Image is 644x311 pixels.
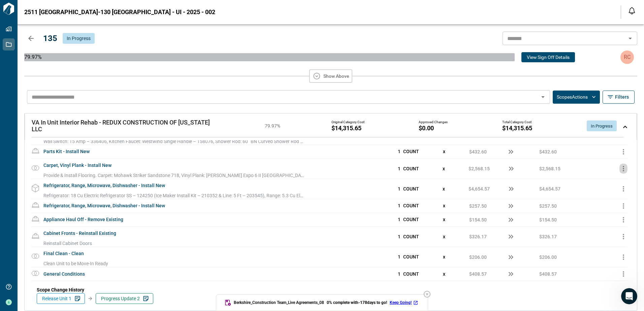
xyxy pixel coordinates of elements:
[43,213,123,226] span: Appliance Haul Off - Remove Existing
[469,203,487,209] span: $257.50
[43,268,85,281] span: General Conditions
[101,295,140,302] span: Progress Update 2
[234,300,324,305] span: Berkshire_Construction Team_Live Agreements_08
[43,173,322,178] span: Provide & Install Flooring. Carpet: Mohawk Striker Sandstone 718, Vinyl Plank: Shaw Expo 6 II Dub...
[43,247,84,260] span: Final Clean - Clean
[43,179,165,192] span: Refrigerator, Range, Microwave, Dishwasher - Install New
[419,125,434,132] span: $0.00
[403,186,419,192] span: COUNT
[390,300,420,305] a: Keep Going!
[43,227,116,240] span: Cabinet Fronts - Reinstall Existing
[469,148,487,155] span: $432.60
[403,271,419,277] span: COUNT
[24,9,215,15] span: 2511 [GEOGRAPHIC_DATA]-130 [GEOGRAPHIC_DATA] - UI - 2025 - 002
[626,5,637,16] button: Open notification feed
[265,124,285,128] span: 79.97 %
[443,149,445,154] span: x
[502,125,532,132] span: $14,315.65
[403,149,419,154] span: COUNT
[521,52,575,62] button: View Sign Off Details
[621,288,637,304] iframe: Intercom live chat
[327,300,387,305] span: 0 % complete with -178 days to go!
[37,293,85,304] button: Release Unit 1
[24,53,42,61] div: Completed & To be Invoiced $11448.86 (79.97%)
[42,295,71,302] span: Release Unit 1
[32,119,210,133] span: VA In Unit Interior Rehab - REDUX CONSTRUCTION OF [US_STATE] LLC
[443,203,445,208] span: x
[398,271,400,277] span: 1
[443,271,445,277] span: x
[43,261,108,266] span: Clean Unit to be Move-In Ready
[398,149,400,154] span: 1
[443,166,445,171] span: x
[624,53,631,61] p: RC
[43,145,90,158] span: Parts Kit - Install New
[398,217,400,222] span: 1
[309,69,352,83] button: Show Above
[331,125,361,132] span: $14,315.65
[398,203,400,208] span: 1
[43,159,111,172] span: Carpet, Vinyl Plank - Install New
[25,113,637,140] div: VA In Unit Interior Rehab - REDUX CONSTRUCTION OF [US_STATE] LLC79.97%Original Category Cost$14,3...
[403,203,419,208] span: COUNT
[403,217,419,222] span: COUNT
[403,166,419,171] span: COUNT
[331,120,364,124] span: Original Category Cost
[24,53,42,61] p: 79.97 %
[539,148,557,155] span: $432.60
[403,234,419,239] span: COUNT
[96,293,153,304] button: Progress Update 2
[443,234,445,239] span: x
[539,254,557,261] span: $206.00
[502,120,532,124] span: Total Category Cost
[539,165,560,172] span: $2,568.15
[469,271,487,277] span: $408.57
[403,254,419,260] span: COUNT
[539,271,557,277] span: $408.57
[67,36,91,41] span: In Progress
[469,216,487,223] span: $154.50
[398,166,400,171] span: 1
[539,233,557,240] span: $326.17
[553,91,600,104] button: ScopesActions
[538,92,548,102] button: Open
[623,126,627,128] img: expand
[443,254,445,260] span: x
[443,217,445,222] span: x
[43,199,165,212] span: Refrigerator, Range, Microwave, Dishwasher - Install New
[43,241,92,246] span: Reinstall Cabinet Doors
[469,165,490,172] span: $2,568.15
[615,94,629,100] span: Filters
[398,186,400,192] span: 1
[539,185,560,192] span: $4,654.57
[625,34,635,43] button: Open
[469,233,487,240] span: $326.17
[539,203,557,209] span: $257.50
[587,124,617,129] span: In Progress
[398,254,400,260] span: 1
[539,216,557,223] span: $154.50
[43,34,57,43] span: 135
[603,91,635,104] button: Filters
[419,120,448,124] span: Approved Changes
[37,287,84,292] span: Scope Change History
[398,234,400,239] span: 1
[469,185,490,192] span: $4,654.57
[443,186,445,192] span: x
[469,254,487,261] span: $206.00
